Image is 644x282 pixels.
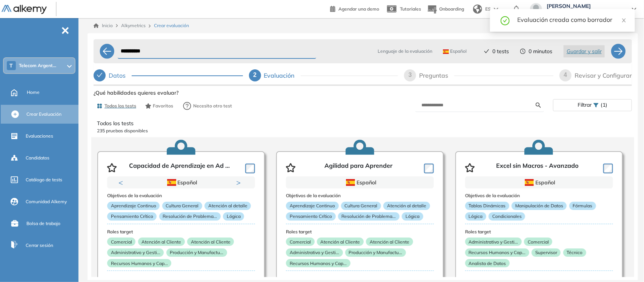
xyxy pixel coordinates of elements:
[107,238,135,246] p: Comercial
[439,6,464,12] span: Onboarding
[489,212,525,221] p: Condicionales
[26,242,53,249] span: Cerrar sesión
[621,18,627,23] span: close
[346,179,355,186] img: ESP
[97,72,103,78] span: check
[465,248,529,257] p: Recursos Humanos y Cap...
[109,69,132,81] div: Datos
[324,162,392,173] p: Agilidad para Aprender
[26,176,62,183] span: Catálogo de tests
[118,179,126,186] button: Previous
[249,69,398,81] div: 2Evaluación
[154,22,189,29] span: Crear evaluación
[286,259,350,267] p: Recursos Humanos y Cap...
[286,202,338,210] p: Aprendizaje Continuo
[575,69,632,81] div: Revisar y Configurar
[564,45,605,57] button: Guardar y salir
[172,189,181,190] button: 1
[443,49,449,54] img: ESP
[400,6,421,12] span: Tutoriales
[366,238,413,246] p: Atención al Cliente
[167,179,176,186] img: ESP
[264,69,301,81] div: Evaluación
[465,202,509,210] p: Tablas Dinámicas
[485,6,491,12] span: ES
[517,15,626,24] div: Evaluación creada como borrador
[26,111,61,118] span: Crear Evaluación
[520,49,526,54] span: clock-circle
[559,69,632,81] div: 4Revisar y Configurar
[159,212,221,221] p: Resolución de Problema...
[286,193,434,198] h3: Objetivos de la evaluación
[94,100,139,112] button: Todos los tests
[286,229,434,234] h3: Roles target
[313,178,407,187] div: Español
[341,202,381,210] p: Cultura General
[236,179,244,186] button: Next
[107,229,255,234] h3: Roles target
[465,229,613,234] h3: Roles target
[2,5,47,14] img: Logo
[223,212,244,221] p: Lógica
[286,238,314,246] p: Comercial
[465,238,522,246] p: Administrativo y Gesti...
[473,5,482,14] img: world
[26,155,49,161] span: Candidatos
[547,3,624,9] span: [PERSON_NAME]
[107,212,157,221] p: Pensamiento Crítico
[187,238,234,246] p: Atención al Cliente
[94,89,178,97] span: ¿Qué habilidades quieres evaluar?
[402,212,423,221] p: Lógica
[26,133,53,139] span: Evaluaciones
[142,100,177,112] button: Favoritos
[532,248,561,257] p: Supervisor
[345,248,406,257] p: Producción y Manufactu...
[107,202,160,210] p: Aprendizaje Continuo
[97,120,629,127] p: Todos los tests
[378,48,432,55] span: Lenguaje de la evaluación
[383,202,430,210] p: Atención al detalle
[10,63,13,69] span: T
[524,238,552,246] p: Comercial
[501,15,510,25] span: check-circle
[492,48,509,55] span: 0 tests
[409,72,412,78] span: 3
[529,48,552,55] span: 0 minutos
[26,220,60,227] span: Bolsa de trabajo
[465,193,613,198] h3: Objetivos de la evaluación
[107,193,255,198] h3: Objetivos de la evaluación
[166,248,227,257] p: Producción y Manufactu...
[204,202,251,210] p: Atención al detalle
[494,8,498,11] img: arrow
[129,162,230,173] p: Capacidad de Aprendizaje en Ad ...
[193,103,232,109] span: Necesito otro test
[121,23,146,28] span: Alkymetrics
[184,189,190,190] button: 2
[419,69,454,81] div: Preguntas
[94,22,113,29] a: Inicio
[569,202,596,210] p: Fórmulas
[180,98,235,113] button: Necesito otro test
[525,179,534,186] img: ESP
[404,69,553,81] div: 3Preguntas
[97,127,629,134] p: 235 pruebas disponibles
[465,259,510,267] p: Analista de Datos
[338,6,379,12] span: Agendar una demo
[27,89,40,96] span: Home
[564,72,567,78] span: 4
[338,212,400,221] p: Resolución de Problema...
[601,100,607,110] span: (1)
[134,178,229,187] div: Español
[512,202,567,210] p: Manipulación de Datos
[162,202,202,210] p: Cultura General
[465,212,486,221] p: Lógica
[484,49,489,54] span: check
[107,259,171,267] p: Recursos Humanos y Cap...
[253,72,257,78] span: 2
[286,212,335,221] p: Pensamiento Crítico
[26,198,67,205] span: Comunidad Alkemy
[94,69,243,81] div: Datos
[496,162,579,173] p: Excel sin Macros - Avanzado
[286,248,343,257] p: Administrativo y Gesti...
[567,47,602,55] span: Guardar y salir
